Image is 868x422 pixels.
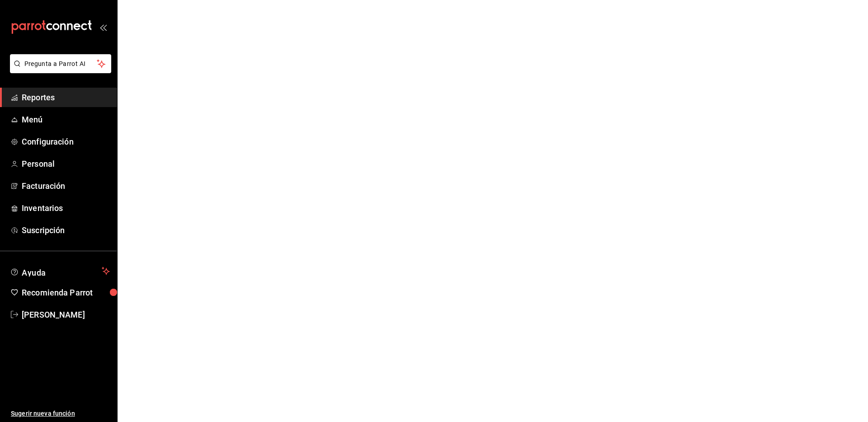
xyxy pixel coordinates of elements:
span: Facturación [22,180,110,192]
span: Configuración [22,136,110,148]
span: Recomienda Parrot [22,286,110,299]
button: Pregunta a Parrot AI [10,54,111,73]
span: Inventarios [22,202,110,214]
button: open_drawer_menu [99,23,107,31]
span: [PERSON_NAME] [22,309,110,321]
span: Suscripción [22,224,110,236]
span: Ayuda [22,266,98,277]
span: Pregunta a Parrot AI [24,59,97,69]
span: Reportes [22,91,110,103]
span: Menú [22,113,110,126]
a: Pregunta a Parrot AI [6,66,111,75]
span: Sugerir nueva función [11,409,110,418]
span: Personal [22,158,110,170]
